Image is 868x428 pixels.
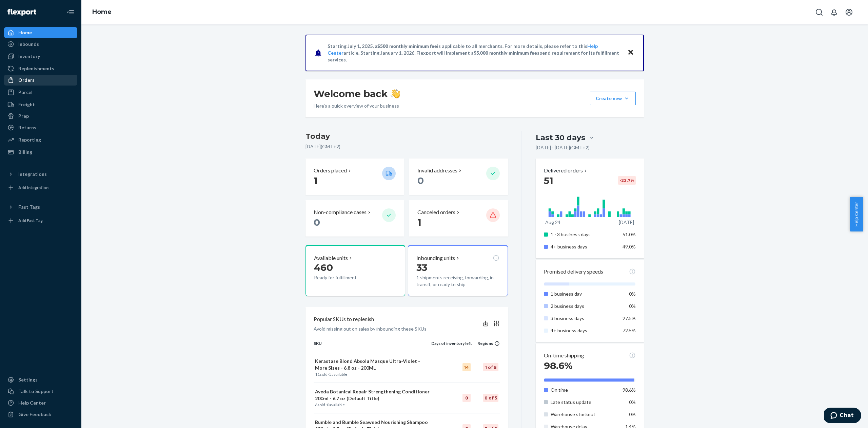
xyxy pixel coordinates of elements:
[92,8,112,16] a: Home
[629,303,636,309] span: 0%
[305,159,404,195] button: Orders placed 1
[314,103,400,109] p: Here’s a quick overview of your business
[4,63,77,74] a: Replenishments
[87,2,117,22] ol: breadcrumbs
[4,397,77,408] a: Help Center
[623,387,636,393] span: 98.6%
[4,409,77,420] button: Give Feedback
[314,208,367,216] p: Non-compliance cases
[18,218,43,223] div: Add Fast Tag
[328,43,621,63] p: Starting July 1, 2025, a is applicable to all merchants. For more details, please refer to this a...
[305,245,405,296] button: Available units460Ready for fulfillment
[18,411,51,418] div: Give Feedback
[4,134,77,145] a: Reporting
[18,53,40,60] div: Inventory
[4,87,77,98] a: Parcel
[842,5,856,19] button: Open account menu
[812,5,826,19] button: Open Search Box
[551,387,617,393] p: On time
[18,77,35,83] div: Orders
[18,113,29,119] div: Prep
[4,386,77,397] button: Talk to Support
[4,169,77,180] button: Integrations
[305,200,404,237] button: Non-compliance cases 0
[4,111,77,122] a: Prep
[417,217,421,228] span: 1
[551,243,617,250] p: 4+ business days
[18,376,38,383] div: Settings
[4,202,77,212] button: Fast Tags
[417,208,455,216] p: Canceled orders
[544,268,603,276] p: Promised delivery speeds
[315,371,430,377] p: sold · available
[4,51,77,62] a: Inventory
[18,185,48,190] div: Add Integration
[626,48,635,58] button: Close
[623,315,636,321] span: 27.5%
[18,136,41,143] div: Reporting
[18,29,32,36] div: Home
[827,5,841,19] button: Open notifications
[474,50,537,56] span: $5,000 monthly minimum fee
[551,315,617,322] p: 3 business days
[18,204,40,210] div: Fast Tags
[314,254,348,262] p: Available units
[551,303,617,310] p: 2 business days
[315,402,317,407] span: 6
[824,408,861,425] iframe: Opens a widget where you can chat to one of our agents
[850,197,863,231] button: Help Center
[618,176,636,185] div: -22.7 %
[4,182,77,193] a: Add Integration
[544,175,553,186] span: 51
[629,291,636,297] span: 0%
[462,363,471,371] div: 14
[4,122,77,133] a: Returns
[18,388,54,395] div: Talk to Support
[315,402,430,408] p: sold · available
[327,402,329,407] span: 0
[305,131,508,142] h3: Today
[314,167,347,174] p: Orders placed
[4,75,77,86] a: Orders
[314,175,318,186] span: 1
[314,217,320,228] span: 0
[416,274,499,288] p: 1 shipments receiving, forwarding, in transit, or ready to ship
[551,291,617,297] p: 1 business day
[377,43,437,49] span: $500 monthly minimum fee
[544,352,584,359] p: On-time shipping
[7,9,36,16] img: Flexport logo
[18,101,35,108] div: Freight
[416,254,455,262] p: Inbounding units
[417,175,424,186] span: 0
[536,144,590,151] p: [DATE] - [DATE] ( GMT+2 )
[18,149,32,155] div: Billing
[314,325,427,332] p: Avoid missing out on sales by inbounding these SKUs
[314,315,374,323] p: Popular SKUs to replenish
[623,231,636,237] span: 51.0%
[315,358,430,371] p: Kerastase Blond Absolu Masque Ultra-Violet - More Sizes - 6.8 oz - 200ML
[4,374,77,385] a: Settings
[544,167,588,174] button: Delivered orders
[315,372,320,377] span: 11
[315,388,430,402] p: Aveda Botanical Repair Strengthening Conditioner 200ml - 6.7 oz (Default Title)
[536,132,585,143] div: Last 30 days
[431,340,472,352] th: Days of inventory left
[4,39,77,50] a: Inbounds
[462,394,471,402] div: 0
[551,411,617,418] p: Warehouse stockout
[18,124,36,131] div: Returns
[4,215,77,226] a: Add Fast Tag
[18,65,54,72] div: Replenishments
[623,244,636,249] span: 49.0%
[409,200,508,237] button: Canceled orders 1
[4,27,77,38] a: Home
[314,340,431,352] th: SKU
[623,328,636,333] span: 72.5%
[329,372,332,377] span: 5
[551,327,617,334] p: 4+ business days
[551,231,617,238] p: 1 - 3 business days
[4,147,77,157] a: Billing
[629,399,636,405] span: 0%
